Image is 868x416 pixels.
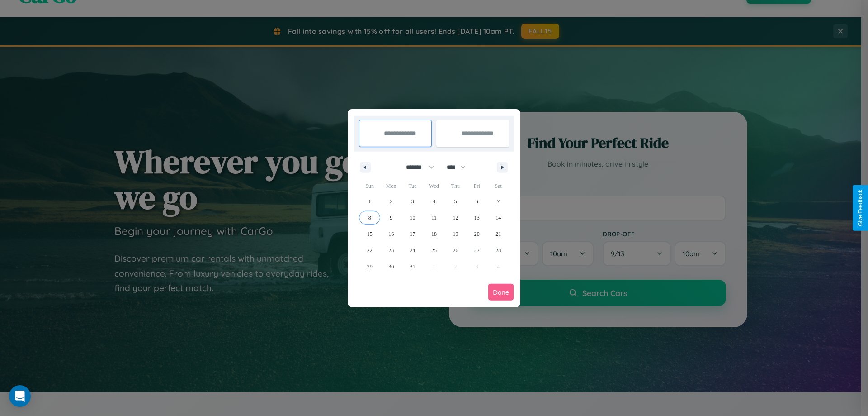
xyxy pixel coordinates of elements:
span: 31 [410,258,415,275]
span: 25 [431,242,437,258]
button: 31 [402,258,423,275]
button: 28 [488,242,509,258]
span: 26 [453,242,458,258]
button: 10 [402,210,423,226]
button: 7 [488,193,509,210]
button: 2 [380,193,401,210]
span: Sat [488,179,509,193]
button: 17 [402,226,423,242]
span: 23 [388,242,394,258]
div: Open Intercom Messenger [9,385,31,407]
span: 24 [410,242,415,258]
span: 21 [495,226,501,242]
span: 30 [388,258,394,275]
button: 3 [402,193,423,210]
span: 9 [390,210,392,226]
button: 23 [380,242,401,258]
span: 2 [390,193,392,210]
button: 27 [466,242,487,258]
button: 13 [466,210,487,226]
span: 14 [495,210,501,226]
span: 17 [410,226,415,242]
span: Wed [423,179,444,193]
button: 20 [466,226,487,242]
button: 16 [380,226,401,242]
button: 22 [359,242,380,258]
button: 11 [423,210,444,226]
span: 16 [388,226,394,242]
button: 30 [380,258,401,275]
span: 4 [433,193,435,210]
span: Fri [466,179,487,193]
span: 18 [431,226,437,242]
button: 8 [359,210,380,226]
span: 13 [474,210,480,226]
span: 8 [368,210,371,226]
span: Mon [380,179,401,193]
button: 24 [402,242,423,258]
span: 10 [410,210,415,226]
span: 15 [367,226,373,242]
button: 4 [423,193,444,210]
span: 11 [431,210,437,226]
button: Done [488,284,514,301]
span: 7 [497,193,500,210]
button: 15 [359,226,380,242]
button: 14 [488,210,509,226]
span: 28 [495,242,501,258]
div: Give Feedback [857,190,863,226]
button: 26 [445,242,466,258]
button: 6 [466,193,487,210]
button: 19 [445,226,466,242]
button: 12 [445,210,466,226]
span: 1 [368,193,371,210]
span: 5 [454,193,457,210]
button: 21 [488,226,509,242]
span: Thu [445,179,466,193]
button: 29 [359,258,380,275]
button: 18 [423,226,444,242]
span: 29 [367,258,373,275]
span: Tue [402,179,423,193]
span: Sun [359,179,380,193]
span: 20 [474,226,480,242]
button: 25 [423,242,444,258]
button: 5 [445,193,466,210]
button: 9 [380,210,401,226]
span: 12 [453,210,458,226]
button: 1 [359,193,380,210]
span: 6 [476,193,478,210]
span: 19 [453,226,458,242]
span: 3 [411,193,414,210]
span: 22 [367,242,373,258]
span: 27 [474,242,480,258]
